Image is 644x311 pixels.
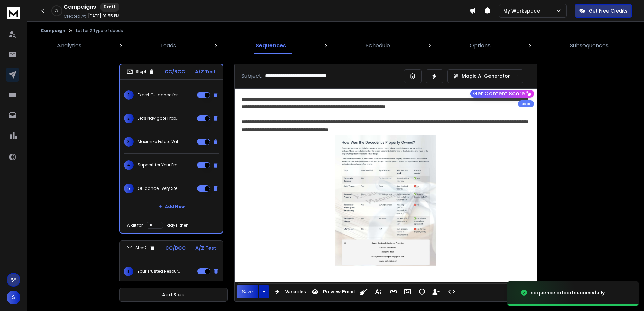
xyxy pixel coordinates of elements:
[167,223,189,228] p: days, then
[195,245,216,251] p: A/Z Test
[447,69,523,83] button: Magic AI Generator
[518,100,534,107] div: Beta
[470,42,491,50] p: Options
[138,92,181,98] p: Expert Guidance for Your Probate Needs
[124,114,134,123] span: 2
[127,223,143,228] p: Wait for
[401,285,414,298] button: Insert Image (Ctrl+P)
[7,291,20,304] button: S
[88,13,119,19] p: [DATE] 01:55 PM
[124,184,134,193] span: 5
[362,38,394,54] a: Schedule
[127,69,155,75] div: Step 1
[161,42,176,50] p: Leads
[64,3,96,11] h1: Campaigns
[57,42,81,50] p: Analytics
[271,285,307,298] button: Variables
[503,7,543,14] p: My Workspace
[119,288,228,302] button: Add Step
[372,285,384,298] button: More Text
[124,137,134,147] span: 3
[566,38,613,54] a: Subsequences
[138,139,181,145] p: Maximize Estate Value with My Help
[124,160,134,170] span: 4
[589,7,627,14] p: Get Free Credits
[157,38,180,54] a: Leads
[138,162,181,168] p: Support for Your Probate Journey
[430,285,443,298] button: Insert Unsubscribe Link
[237,285,258,298] button: Save
[55,9,58,13] p: 0 %
[321,289,356,295] span: Preview Email
[252,38,290,54] a: Sequences
[575,4,632,18] button: Get Free Credits
[165,68,185,75] p: CC/BCC
[470,90,534,98] button: Get Content Score
[124,267,133,276] span: 1
[7,7,20,19] img: logo
[138,186,181,191] p: Guidance Every Step of the Way
[119,64,223,234] li: Step1CC/BCCA/Z Test1Expert Guidance for Your Probate Needs2Let’s Navigate Probate Together3Maximi...
[165,245,186,251] p: CC/BCC
[284,289,307,295] span: Variables
[570,42,609,50] p: Subsequences
[138,116,181,121] p: Let’s Navigate Probate Together
[53,38,86,54] a: Analytics
[309,285,356,298] button: Preview Email
[41,28,65,34] button: Campaign
[241,72,262,80] p: Subject:
[137,269,181,274] p: Your Trusted Resource for Probate Services
[124,90,134,100] span: 1
[256,42,286,50] p: Sequences
[531,289,606,296] div: sequence added successfully.
[387,285,400,298] button: Insert Link (Ctrl+K)
[462,73,510,80] p: Magic AI Generator
[445,285,458,298] button: Code View
[126,245,156,251] div: Step 2
[366,42,390,50] p: Schedule
[76,28,123,34] p: Letter 2 Type of deeds
[153,200,190,214] button: Add New
[466,38,495,54] a: Options
[100,3,119,12] div: Draft
[357,285,370,298] button: Clean HTML
[195,68,216,75] p: A/Z Test
[415,285,428,298] button: Emoticons
[64,14,87,19] p: Created At:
